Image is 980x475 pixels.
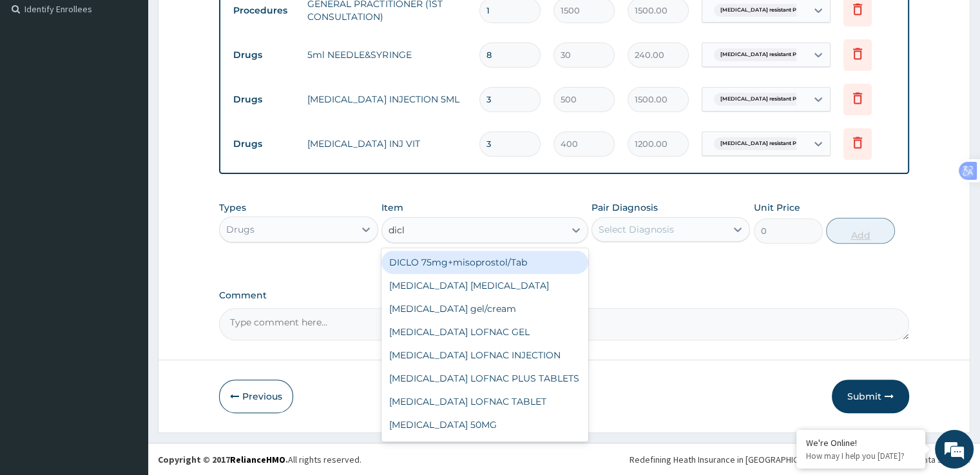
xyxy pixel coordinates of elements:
textarea: Type your message and hit 'Enter' [6,328,245,373]
div: [MEDICAL_DATA] 50MG [381,413,588,436]
p: How may I help you today? [806,451,916,461]
td: [MEDICAL_DATA] INJ VIT [301,131,472,157]
div: DICLO 75mg+misoprostol/Tab [381,251,588,274]
td: Drugs [227,88,301,111]
div: Drugs [226,223,255,236]
div: Minimize live chat window [211,6,242,37]
strong: Copyright © 2017 . [158,454,288,465]
div: Chat with us now [67,72,216,89]
span: [MEDICAL_DATA] resistant Plasmodi... [714,137,827,150]
label: Comment [219,290,908,301]
label: Item [381,201,403,214]
td: [MEDICAL_DATA] INJECTION 5ML [301,86,472,112]
button: Submit [832,380,909,413]
span: [MEDICAL_DATA] resistant Plasmodi... [714,48,827,61]
div: [MEDICAL_DATA] LOFNAC TABLET [381,390,588,413]
button: Previous [219,380,293,413]
td: 5ml NEEDLE&SYRINGE [301,42,472,68]
div: [MEDICAL_DATA] [MEDICAL_DATA] [381,274,588,297]
a: RelianceHMO [230,454,285,465]
span: [MEDICAL_DATA] resistant Plasmodi... [714,93,827,106]
td: Drugs [227,132,301,156]
button: Add [826,218,895,244]
div: [MEDICAL_DATA] LOFNAC PLUS TABLETS [381,367,588,390]
div: [MEDICAL_DATA] LOFNAC GEL [381,320,588,344]
span: We're online! [75,150,178,280]
td: Drugs [227,43,301,67]
div: Select Diagnosis [599,223,674,236]
div: [MEDICAL_DATA] LOFNAC INJECTION [381,344,588,367]
label: Types [219,202,246,213]
img: d_794563401_company_1708531726252_794563401 [24,64,52,97]
div: Diclofenac/Suppository [381,436,588,460]
label: Pair Diagnosis [591,201,658,214]
div: Redefining Heath Insurance in [GEOGRAPHIC_DATA] using Telemedicine and Data Science! [629,453,970,466]
div: [MEDICAL_DATA] gel/cream [381,297,588,320]
span: [MEDICAL_DATA] resistant Plasmodi... [714,4,827,17]
label: Unit Price [754,201,800,214]
div: We're Online! [806,437,916,449]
